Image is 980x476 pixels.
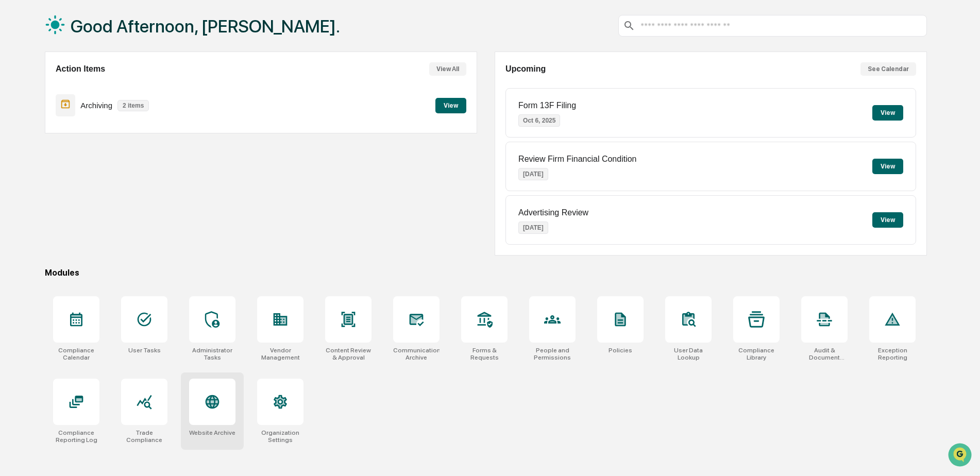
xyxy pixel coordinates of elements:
[6,207,71,225] a: 🖐️Preclearance
[80,101,112,110] p: Archiving
[21,211,66,221] span: Preclearance
[529,347,576,361] div: People and Permissions
[144,168,165,176] span: [DATE]
[947,442,975,470] iframe: Open customer support
[518,222,548,234] p: [DATE]
[117,100,149,111] p: 2 items
[46,79,169,89] div: Start new chat
[53,347,99,361] div: Compliance Calendar
[872,159,903,174] button: View
[869,347,916,361] div: Exception Reporting
[518,114,560,127] p: Oct 6, 2025
[461,347,508,361] div: Forms & Requests
[10,79,29,97] img: 1746055101610-c473b297-6a78-478c-a979-82029cc54cd1
[45,268,927,278] div: Modules
[860,62,916,76] button: See Calendar
[10,158,27,175] img: Steve.Lennart
[71,16,340,37] h1: Good Afternoon, [PERSON_NAME].
[73,255,125,263] a: Powered byPylon
[160,112,188,125] button: See all
[53,429,99,444] div: Compliance Reporting Log
[733,347,780,361] div: Compliance Library
[325,347,371,361] div: Content Review & Approval
[46,89,142,97] div: We're available if you need us!
[75,212,83,220] div: 🗄️
[32,168,137,176] span: [PERSON_NAME].[PERSON_NAME]
[21,230,65,241] span: Data Lookup
[139,168,142,176] span: •
[32,140,137,148] span: [PERSON_NAME].[PERSON_NAME]
[872,105,903,121] button: View
[6,226,69,245] a: 🔎Data Lookup
[144,140,165,148] span: [DATE]
[393,347,440,361] div: Communications Archive
[128,347,161,354] div: User Tasks
[435,100,466,110] a: View
[801,347,848,361] div: Audit & Document Logs
[435,98,466,113] button: View
[121,429,167,444] div: Trade Compliance
[175,82,188,94] button: Start new chat
[872,212,903,228] button: View
[505,64,546,74] h2: Upcoming
[518,168,548,180] p: [DATE]
[609,347,632,354] div: Policies
[10,130,27,147] img: Steve.Lennart
[665,347,712,361] div: User Data Lookup
[139,140,142,148] span: •
[10,22,188,38] p: How can we help?
[103,256,125,263] span: Pylon
[10,212,19,220] div: 🖐️
[518,208,588,217] p: Advertising Review
[518,155,636,164] p: Review Firm Financial Condition
[10,114,69,123] div: Past conversations
[189,429,235,436] div: Website Archive
[429,62,466,76] button: View All
[22,79,40,97] img: 8933085812038_c878075ebb4cc5468115_72.jpg
[10,231,19,240] div: 🔎
[71,207,132,225] a: 🗄️Attestations
[56,64,105,74] h2: Action Items
[257,347,303,361] div: Vendor Management
[257,429,303,444] div: Organization Settings
[518,101,576,110] p: Form 13F Filing
[85,211,128,221] span: Attestations
[189,347,235,361] div: Administrator Tasks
